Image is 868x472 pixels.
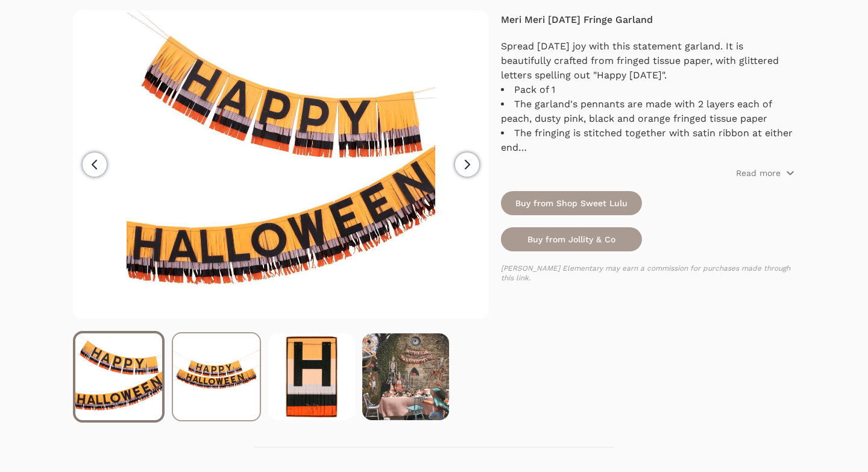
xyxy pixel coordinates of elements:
[736,167,781,179] p: Read more
[501,126,794,155] li: The fringing is stitched together with satin ribbon at either end
[268,333,355,420] img: Halloween Fringe Garland, Shop Sweet Lulu
[75,333,162,420] img: Halloween Fringe Garland, Shop Sweet Lulu
[736,167,795,179] button: Read more
[501,39,794,83] p: Spread [DATE] joy with this statement garland. It is beautifully crafted from fringed tissue pape...
[501,13,794,27] h4: Meri Meri [DATE] Fringe Garland
[501,83,794,97] li: Pack of 1
[173,333,260,420] img: Halloween Fringe Garland, Shop Sweet Lulu
[501,191,642,215] a: Buy from Shop Sweet Lulu
[362,333,449,420] img: Halloween Fringe Garland, Shop Sweet Lulu
[501,97,794,126] li: The garland's pennants are made with 2 layers each of peach, dusty pink, black and orange fringed...
[127,10,435,319] img: Halloween Fringe Garland, Shop Sweet Lulu
[501,227,642,251] a: Buy from Jollity & Co
[501,263,794,283] p: [PERSON_NAME] Elementary may earn a commission for purchases made through this link.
